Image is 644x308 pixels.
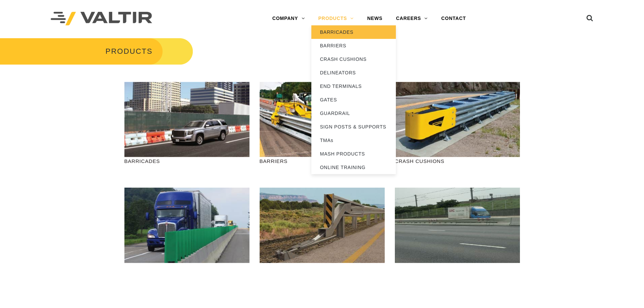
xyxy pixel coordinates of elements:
[124,157,249,165] p: BARRICADES
[311,106,396,120] a: GUARDRAIL
[260,157,385,165] p: BARRIERS
[311,134,396,147] a: TMAs
[360,12,389,25] a: NEWS
[434,12,473,25] a: CONTACT
[311,93,396,106] a: GATES
[311,66,396,79] a: DELINEATORS
[51,12,152,26] img: Valtir
[311,25,396,39] a: BARRICADES
[311,39,396,52] a: BARRIERS
[311,52,396,66] a: CRASH CUSHIONS
[265,12,311,25] a: COMPANY
[311,161,396,174] a: ONLINE TRAINING
[395,157,520,165] p: CRASH CUSHIONS
[311,120,396,134] a: SIGN POSTS & SUPPORTS
[389,12,434,25] a: CAREERS
[311,12,360,25] a: PRODUCTS
[311,147,396,161] a: MASH PRODUCTS
[311,79,396,93] a: END TERMINALS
